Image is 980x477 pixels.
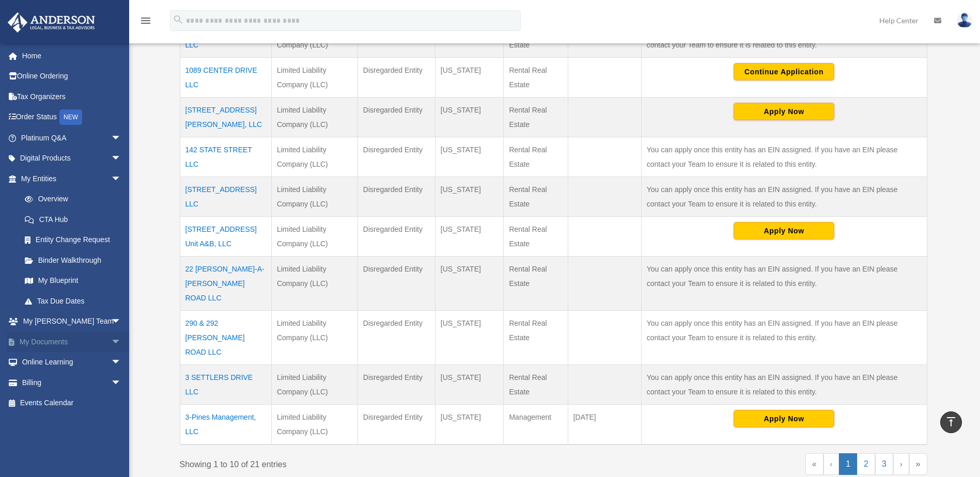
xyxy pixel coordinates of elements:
[641,364,927,404] td: You can apply once this entity has an EIN assigned. If you have an EIN please contact your Team t...
[7,372,137,393] a: Billingarrow_drop_down
[111,352,132,373] span: arrow_drop_down
[357,256,435,310] td: Disregarded Entity
[435,364,504,404] td: [US_STATE]
[504,310,568,364] td: Rental Real Estate
[111,148,132,169] span: arrow_drop_down
[435,57,504,97] td: [US_STATE]
[180,453,546,472] div: Showing 1 to 10 of 21 entries
[271,137,357,177] td: Limited Liability Company (LLC)
[504,256,568,310] td: Rental Real Estate
[271,97,357,137] td: Limited Liability Company (LLC)
[641,310,927,364] td: You can apply once this entity has an EIN assigned. If you have an EIN please contact your Team t...
[271,310,357,364] td: Limited Liability Company (LLC)
[641,137,927,177] td: You can apply once this entity has an EIN assigned. If you have an EIN please contact your Team t...
[823,453,839,475] a: Previous
[7,331,137,352] a: My Documentsarrow_drop_down
[111,128,132,149] span: arrow_drop_down
[504,137,568,177] td: Rental Real Estate
[839,453,857,475] a: 1
[180,97,271,137] td: [STREET_ADDRESS][PERSON_NAME], LLC
[7,393,137,414] a: Events Calendar
[180,364,271,404] td: 3 SETTLERS DRIVE LLC
[568,404,641,444] td: [DATE]
[180,57,271,97] td: 1089 CENTER DRIVE LLC
[357,404,435,444] td: Disregarded Entity
[7,352,137,373] a: Online Learningarrow_drop_down
[271,404,357,444] td: Limited Liability Company (LLC)
[180,216,271,256] td: [STREET_ADDRESS] Unit A&B, LLC
[504,177,568,216] td: Rental Real Estate
[435,256,504,310] td: [US_STATE]
[271,256,357,310] td: Limited Liability Company (LLC)
[180,256,271,310] td: 22 [PERSON_NAME]-A-[PERSON_NAME] ROAD LLC
[7,66,137,87] a: Online Ordering
[357,364,435,404] td: Disregarded Entity
[435,404,504,444] td: [US_STATE]
[111,372,132,393] span: arrow_drop_down
[59,109,82,125] div: NEW
[139,18,152,27] a: menu
[435,310,504,364] td: [US_STATE]
[14,271,132,291] a: My Blueprint
[14,209,132,230] a: CTA Hub
[14,189,127,210] a: Overview
[957,13,972,28] img: User Pic
[940,411,962,433] a: vertical_align_top
[139,14,152,27] i: menu
[734,222,834,240] button: Apply Now
[357,57,435,97] td: Disregarded Entity
[180,310,271,364] td: 290 & 292 [PERSON_NAME] ROAD LLC
[857,453,875,475] a: 2
[945,416,957,428] i: vertical_align_top
[7,107,137,128] a: Order StatusNEW
[7,86,137,107] a: Tax Organizers
[271,57,357,97] td: Limited Liability Company (LLC)
[641,177,927,216] td: You can apply once this entity has an EIN assigned. If you have an EIN please contact your Team t...
[734,63,834,81] button: Continue Application
[271,177,357,216] td: Limited Liability Company (LLC)
[180,177,271,216] td: [STREET_ADDRESS] LLC
[734,103,834,120] button: Apply Now
[7,45,137,66] a: Home
[7,311,137,332] a: My [PERSON_NAME] Teamarrow_drop_down
[357,137,435,177] td: Disregarded Entity
[5,12,98,33] img: Anderson Advisors Platinum Portal
[7,148,137,169] a: Digital Productsarrow_drop_down
[180,137,271,177] td: 142 STATE STREET LLC
[14,250,132,271] a: Binder Walkthrough
[504,216,568,256] td: Rental Real Estate
[435,216,504,256] td: [US_STATE]
[504,57,568,97] td: Rental Real Estate
[111,311,132,332] span: arrow_drop_down
[504,404,568,444] td: Management
[180,404,271,444] td: 3-Pines Management, LLC
[504,97,568,137] td: Rental Real Estate
[357,310,435,364] td: Disregarded Entity
[435,137,504,177] td: [US_STATE]
[805,453,823,475] a: First
[14,230,132,250] a: Entity Change Request
[111,331,132,353] span: arrow_drop_down
[435,177,504,216] td: [US_STATE]
[271,364,357,404] td: Limited Liability Company (LLC)
[14,291,132,311] a: Tax Due Dates
[734,410,834,427] button: Apply Now
[7,128,137,148] a: Platinum Q&Aarrow_drop_down
[641,256,927,310] td: You can apply once this entity has an EIN assigned. If you have an EIN please contact your Team t...
[357,97,435,137] td: Disregarded Entity
[7,168,132,189] a: My Entitiesarrow_drop_down
[435,97,504,137] td: [US_STATE]
[271,216,357,256] td: Limited Liability Company (LLC)
[504,364,568,404] td: Rental Real Estate
[357,216,435,256] td: Disregarded Entity
[111,168,132,189] span: arrow_drop_down
[173,14,184,25] i: search
[357,177,435,216] td: Disregarded Entity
